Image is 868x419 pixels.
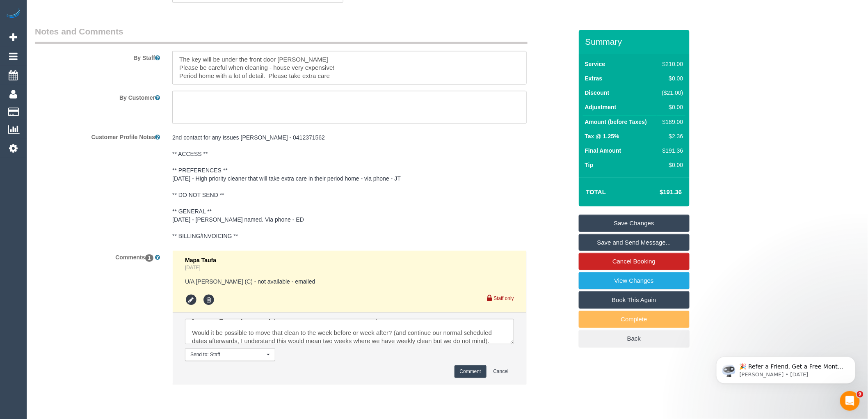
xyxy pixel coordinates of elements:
[635,189,682,196] h4: $191.36
[172,133,527,240] pre: 2nd contact for any issues [PERSON_NAME] - 0412371562 ** ACCESS ** ** PREFERENCES ** [DATE] - Hig...
[585,74,603,82] label: Extras
[185,277,514,286] pre: U/A [PERSON_NAME] (C) - not available - emailed
[145,254,154,262] span: 1
[659,132,683,140] div: $2.36
[579,272,690,289] a: View Changes
[585,132,619,140] label: Tax @ 1.25%
[29,91,166,102] label: By Customer
[659,147,683,155] div: $191.36
[585,161,594,169] label: Tip
[579,253,690,270] a: Cancel Booking
[185,257,216,263] span: Mapa Taufa
[585,103,617,111] label: Adjustment
[29,250,166,261] label: Comments
[36,24,140,112] span: 🎉 Refer a Friend, Get a Free Month! 🎉 Love Automaid? Share the love! When you refer a friend who ...
[29,51,166,62] label: By Staff
[586,188,606,195] strong: Total
[659,74,683,82] div: $0.00
[5,8,21,20] img: Automaid Logo
[659,89,683,97] div: ($21.00)
[579,234,690,251] a: Save and Send Message...
[36,32,142,39] p: Message from Ellie, sent 5d ago
[840,391,860,411] iframe: Intercom live chat
[659,161,683,169] div: $0.00
[579,330,690,347] a: Back
[185,265,200,270] a: [DATE]
[585,37,685,46] h3: Summary
[659,118,683,126] div: $189.00
[494,295,514,301] small: Staff only
[659,60,683,68] div: $210.00
[185,348,275,361] button: Send to: Staff
[35,25,528,44] legend: Notes and Comments
[579,291,690,309] a: Book This Again
[857,391,863,398] span: 9
[585,147,621,155] label: Final Amount
[488,365,514,378] button: Cancel
[585,118,647,126] label: Amount (before Taxes)
[190,351,265,358] span: Send to: Staff
[585,60,605,68] label: Service
[704,339,868,397] iframe: Intercom notifications message
[29,130,166,141] label: Customer Profile Notes
[455,365,487,378] button: Comment
[585,89,610,97] label: Discount
[579,215,690,232] a: Save Changes
[659,103,683,111] div: $0.00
